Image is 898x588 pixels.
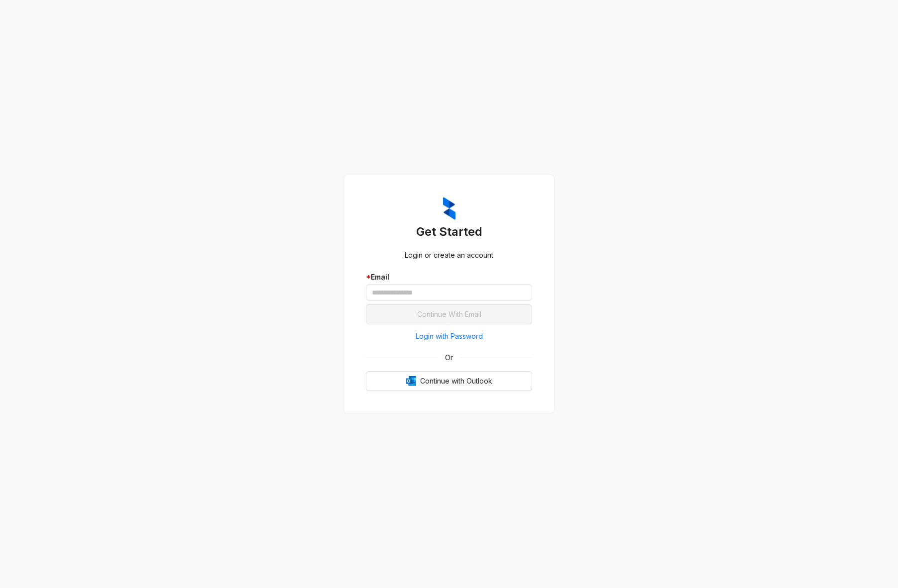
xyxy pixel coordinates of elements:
h3: Get Started [366,224,532,240]
button: Login with Password [366,328,532,344]
span: Continue with Outlook [420,376,492,387]
button: Continue With Email [366,304,532,324]
span: Or [438,352,460,363]
span: Login with Password [416,331,483,342]
img: ZumaIcon [443,197,455,220]
img: Outlook [406,376,416,386]
button: OutlookContinue with Outlook [366,371,532,391]
div: Email [366,272,532,283]
div: Login or create an account [366,250,532,261]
